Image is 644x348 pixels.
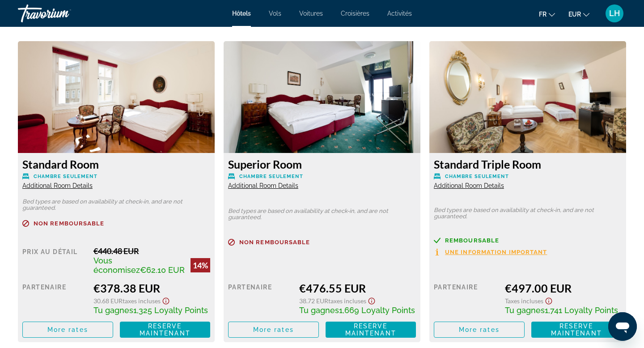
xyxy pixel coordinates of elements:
[22,182,93,189] span: Additional Room Details
[93,281,210,295] div: €378.38 EUR
[341,10,369,17] a: Croisières
[429,41,626,153] img: e3b7fd5b-acb1-41f4-b97e-8dda46271df5.jpeg
[603,4,626,23] button: User Menu
[434,237,622,244] a: Remboursable
[434,207,622,220] p: Bed types are based on availability at check-in, and are not guaranteed.
[299,306,339,315] span: Tu gagnes
[543,295,554,305] button: Show Taxes and Fees disclaimer
[609,9,620,18] span: LH
[445,249,547,255] span: Une information important
[505,281,622,295] div: €497.00 EUR
[505,297,543,305] span: Taxes incluses
[445,238,499,243] span: Remboursable
[93,246,210,256] div: €440.48 EUR
[18,41,215,153] img: d3f367a5-de9b-4e94-a49d-b9583124577b.jpeg
[228,182,298,189] span: Additional Room Details
[93,256,140,275] span: Vous économisez
[551,323,602,337] span: Reserve maintenant
[326,322,416,338] button: Reserve maintenant
[299,297,328,305] span: 38.72 EUR
[545,306,618,315] span: 1,741 Loyalty Points
[269,10,281,17] a: Vols
[505,306,545,315] span: Tu gagnes
[228,208,416,221] p: Bed types are based on availability at check-in, and are not guaranteed.
[93,297,123,305] span: 30.68 EUR
[140,265,185,275] span: €62.10 EUR
[191,258,210,272] div: 14%
[239,174,303,179] span: Chambre seulement
[123,297,161,305] span: Taxes incluses
[93,306,133,315] span: Tu gagnes
[434,281,498,315] div: Partenaire
[345,323,396,337] span: Reserve maintenant
[253,326,294,333] span: More rates
[366,295,377,305] button: Show Taxes and Fees disclaimer
[228,281,292,315] div: Partenaire
[539,8,555,21] button: Change language
[34,174,97,179] span: Chambre seulement
[387,10,412,17] a: Activités
[445,174,509,179] span: Chambre seulement
[434,248,547,256] button: Une information important
[161,295,171,305] button: Show Taxes and Fees disclaimer
[434,182,504,189] span: Additional Room Details
[434,157,622,171] h3: Standard Triple Room
[140,323,191,337] span: Reserve maintenant
[34,221,105,226] span: Non remboursable
[133,306,208,315] span: 1,325 Loyalty Points
[539,11,547,18] span: fr
[339,306,415,315] span: 1,669 Loyalty Points
[22,199,210,211] p: Bed types are based on availability at check-in, and are not guaranteed.
[239,239,310,245] span: Non remboursable
[299,10,323,17] a: Voitures
[22,157,210,171] h3: Standard Room
[568,8,589,21] button: Change currency
[22,281,87,315] div: Partenaire
[568,11,581,18] span: EUR
[232,10,251,17] a: Hôtels
[228,157,416,171] h3: Superior Room
[22,322,113,338] button: More rates
[22,246,87,275] div: Prix au détail
[531,322,622,338] button: Reserve maintenant
[434,322,525,338] button: More rates
[18,2,107,25] a: Travorium
[459,326,500,333] span: More rates
[47,326,88,333] span: More rates
[224,41,420,153] img: 742d9700-3033-4eca-befb-c3dff9ee2747.jpeg
[299,281,416,295] div: €476.55 EUR
[120,322,211,338] button: Reserve maintenant
[328,297,366,305] span: Taxes incluses
[228,322,319,338] button: More rates
[608,312,637,341] iframe: Bouton de lancement de la fenêtre de messagerie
